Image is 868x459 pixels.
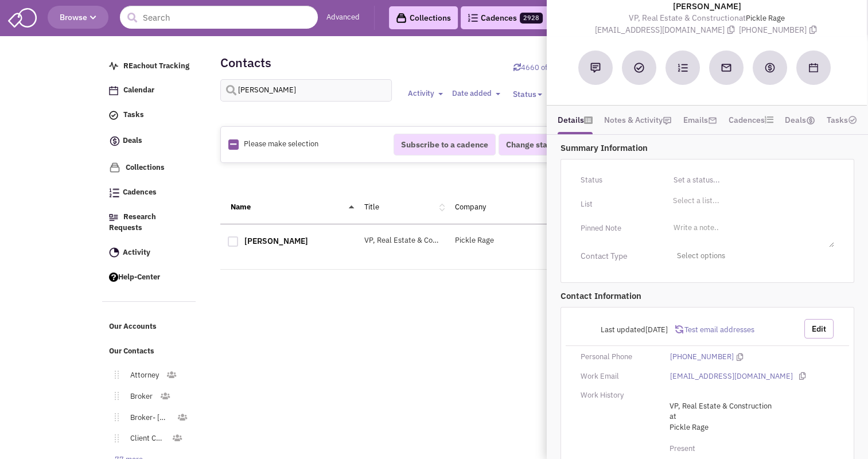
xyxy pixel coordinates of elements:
p: Summary Information [560,142,854,154]
li: Select a list... [670,195,719,204]
img: Move.png [109,413,119,421]
a: Our Accounts [103,316,196,338]
img: help.png [109,273,118,282]
span: Research Requests [109,212,156,232]
div: Last updated [573,319,675,341]
a: Collections [103,157,196,179]
div: Work History [573,390,663,401]
span: VP, Real Estate & Construction [670,401,853,412]
input: Set a status... [670,171,834,189]
p: Contact Information [560,290,854,302]
img: Calendar.png [109,86,118,95]
div: Status [573,171,663,189]
span: Our Contacts [109,346,154,356]
span: Tasks [123,110,144,120]
a: Tasks [103,104,196,126]
span: REachout Tracking [123,61,189,71]
a: Broker [119,388,159,405]
button: Edit [804,319,834,339]
img: icon-deals.svg [109,134,120,148]
img: Cadences_logo.png [468,14,478,22]
span: Select options [670,247,834,265]
input: Search [120,6,318,29]
a: [EMAIL_ADDRESS][DOMAIN_NAME] [670,371,793,382]
span: Cadences [123,188,157,197]
img: icon-note.png [663,116,672,125]
a: Cadences [103,182,196,204]
a: [PERSON_NAME] [244,236,308,246]
img: TaskCount.png [848,115,857,125]
img: icon-collection-lavender.png [109,162,120,173]
button: Browse [48,6,108,29]
img: SmartAdmin [8,6,37,28]
div: List [573,195,663,213]
input: Search contacts [220,79,392,102]
img: Create a deal [764,62,776,73]
span: Calendar [123,85,154,95]
span: VP, Real Estate & Construction [629,13,739,23]
img: icon-collection-lavender-black.svg [396,13,407,24]
div: Contact Type [573,250,663,262]
span: 2928 [520,13,543,24]
span: Activity [123,247,150,257]
a: Emails [683,111,717,129]
a: Title [364,202,379,212]
span: Status [512,89,536,99]
img: Move.png [109,434,119,442]
img: Send an email [721,62,732,73]
a: Cadences2928 [461,6,550,29]
span: Please make selection [244,139,318,149]
img: Add a Task [634,63,644,73]
img: Rectangle.png [228,139,239,150]
a: REachout Tracking [103,56,196,77]
div: Pickle Rage [447,235,584,246]
span: Pickle Rage [670,422,853,433]
img: icon-tasks.png [109,111,118,120]
div: VP, Real Estate & Construction [357,235,448,246]
button: Date added [448,88,504,100]
img: icon-email-active-16.png [708,116,717,125]
span: [EMAIL_ADDRESS][DOMAIN_NAME] [595,25,739,35]
img: Add a note [590,63,601,73]
span: Collections [126,162,165,172]
img: icon-dealamount.png [806,116,815,125]
a: Notes & Activity [604,111,672,129]
span: Activity [407,88,434,98]
a: Tasks [827,111,857,129]
a: Attorney [119,367,166,384]
button: Activity [404,88,446,100]
a: [PHONE_NUMBER] [670,352,734,363]
img: Cadences_logo.png [109,188,119,197]
a: Client Contact [119,430,172,447]
span: at [629,13,785,23]
a: Calendar [103,80,196,102]
a: Name [231,202,251,212]
span: Present [670,444,695,453]
span: at [670,401,834,433]
img: Subscribe to a cadence [678,63,688,73]
span: Our Accounts [109,322,157,332]
a: Sync contacts with Retailsphere [513,63,600,72]
a: Company [455,202,486,212]
span: [DATE] [645,325,668,334]
div: Personal Phone [573,352,663,363]
button: Subscribe to a cadence [394,134,496,155]
a: Details [558,111,593,129]
div: Pinned Note [573,219,663,238]
span: Browse [60,12,96,22]
a: Collections [389,6,458,29]
a: Activity [103,242,196,264]
div: Work Email [573,371,663,382]
button: Status [505,84,549,104]
a: Broker- [GEOGRAPHIC_DATA] [119,410,177,426]
a: Deals [785,111,815,129]
h2: Contacts [220,57,271,68]
span: Date added [451,88,491,98]
a: Cadences [729,111,773,129]
a: Research Requests [103,207,196,239]
a: Pickle Rage [746,13,785,23]
a: Our Contacts [103,341,196,363]
img: Move.png [109,371,119,379]
a: Help-Center [103,267,196,289]
img: Move.png [109,392,119,400]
